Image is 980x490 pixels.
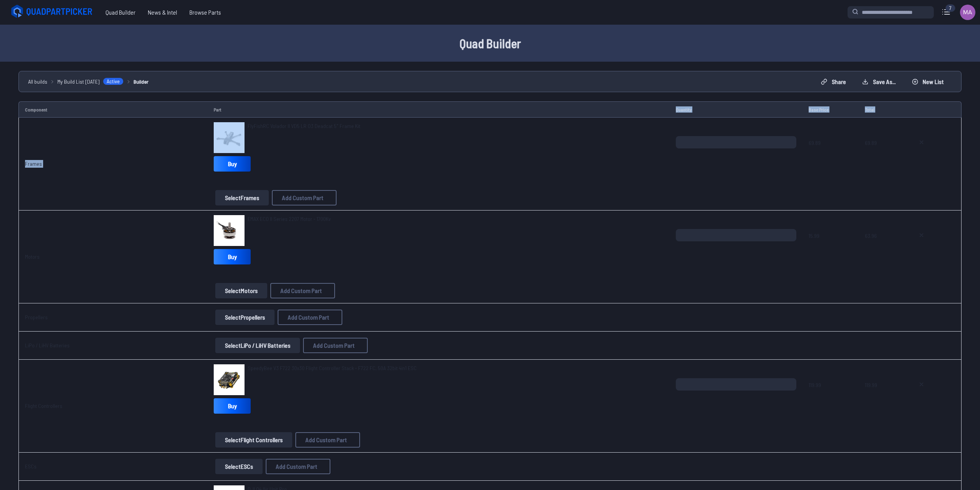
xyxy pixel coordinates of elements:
a: FlyFishRC Volador II VD5 LR O3 Deadcat 5" Frame Kit [248,122,360,130]
span: FlyFishRC Volador II VD5 LR O3 Deadcat 5" Frame Kit [248,123,360,129]
a: SelectPropellers [214,310,276,325]
span: Add Custom Part [305,437,347,443]
button: Add Custom Part [270,283,335,298]
td: Quantity [670,101,802,118]
button: Add Custom Part [266,459,330,474]
span: Add Custom Part [288,314,329,320]
button: SelectFlight Controllers [215,432,292,448]
span: Add Custom Part [313,342,355,349]
td: Component [18,101,208,118]
button: SelectFrames [215,190,269,205]
span: 69.89 [865,136,900,173]
a: SelectESCs [214,459,264,474]
a: Quad Builder [99,5,142,20]
a: SelectFrames [214,190,270,205]
button: Share [814,76,853,88]
span: 119.99 [865,378,900,415]
a: News & Intel [142,5,183,20]
img: User [960,5,975,20]
a: Buy [214,156,251,172]
a: Builder [134,77,149,86]
a: SelectFlight Controllers [214,432,294,448]
td: Part [208,101,670,118]
button: SelectMotors [215,283,267,298]
button: SelectPropellers [215,310,275,325]
button: Save as... [856,76,902,88]
a: My Build List [DATE]Active [57,77,124,86]
a: EMAX ECO II Series 2207 Motor - 1700Kv [248,215,331,223]
button: Add Custom Part [295,432,360,448]
a: Browse Parts [183,5,227,20]
a: ESCs [25,463,37,470]
a: SelectMotors [214,283,269,298]
button: SelectESCs [215,459,263,474]
button: SelectLiPo / LiHV Batteries [215,338,300,353]
span: EMAX ECO II Series 2207 Motor - 1700Kv [248,216,331,222]
a: Buy [214,398,251,414]
button: Add Custom Part [278,310,342,325]
span: Add Custom Part [282,195,323,201]
div: 7 [945,4,955,12]
a: Flight Controllers [25,402,62,409]
span: Add Custom Part [276,463,317,470]
a: LiPo / LiHV Batteries [25,342,70,349]
span: SpeedyBee V3 F722 30x30 Flight Controller Stack - F722 FC, 50A 32bit 4in1 ESC [248,365,417,371]
button: New List [905,76,950,88]
a: Frames [25,160,42,167]
span: 69.89 [809,136,853,173]
button: Add Custom Part [272,190,337,205]
td: Total [859,101,906,118]
img: image [214,364,245,395]
button: Add Custom Part [303,338,368,353]
span: 63.96 [865,229,900,266]
a: SpeedyBee V3 F722 30x30 Flight Controller Stack - F722 FC, 50A 32bit 4in1 ESC [248,364,417,372]
td: Base Price [802,101,859,118]
span: Add Custom Part [280,288,322,294]
a: Motors [25,253,40,260]
a: All builds [28,77,47,86]
a: Propellers [25,314,48,320]
img: image [214,122,245,153]
span: 15.99 [809,229,853,266]
span: My Build List [DATE] [57,77,100,86]
a: Buy [214,249,251,264]
h1: Quad Builder [244,34,737,52]
span: 119.99 [809,378,853,415]
img: image [214,215,245,246]
a: SelectLiPo / LiHV Batteries [214,338,302,353]
span: Active [103,77,124,85]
